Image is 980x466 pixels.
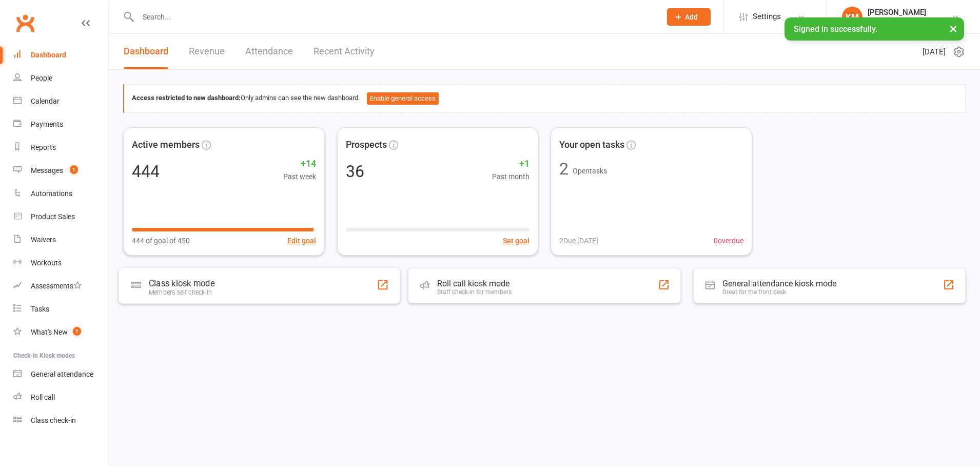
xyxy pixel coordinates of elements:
[132,163,160,180] div: 444
[492,157,530,171] span: +1
[794,24,877,34] span: Signed in successfully.
[13,113,108,136] a: Payments
[868,8,926,17] div: [PERSON_NAME]
[31,328,68,336] div: What's New
[13,182,108,205] a: Automations
[13,363,108,386] a: General attendance kiosk mode
[31,305,49,313] div: Tasks
[189,34,225,69] a: Revenue
[13,251,108,275] a: Workouts
[73,327,81,336] span: 1
[245,34,293,69] a: Attendance
[149,278,214,288] div: Class kiosk mode
[13,205,108,228] a: Product Sales
[437,288,512,296] div: Staff check-in for members
[13,386,108,409] a: Roll call
[753,5,781,28] span: Settings
[367,92,439,105] button: Enable general access
[31,370,93,378] div: General attendance
[346,163,364,180] div: 36
[13,409,108,432] a: Class kiosk mode
[31,189,72,198] div: Automations
[13,136,108,159] a: Reports
[573,167,607,175] span: Open tasks
[492,171,530,182] span: Past month
[559,235,598,246] span: 2 Due [DATE]
[31,166,63,174] div: Messages
[287,235,316,246] button: Edit goal
[944,17,963,40] button: ×
[31,393,55,401] div: Roll call
[13,275,108,298] a: Assessments
[722,279,836,288] div: General attendance kiosk mode
[132,92,957,105] div: Only admins can see the new dashboard.
[132,94,241,102] strong: Access restricted to new dashboard:
[31,120,63,128] div: Payments
[842,7,863,27] div: KM
[31,74,52,82] div: People
[283,171,316,182] span: Past week
[31,259,62,267] div: Workouts
[13,228,108,251] a: Waivers
[13,159,108,182] a: Messages 1
[13,67,108,90] a: People
[135,10,654,24] input: Search...
[13,44,108,67] a: Dashboard
[346,138,387,152] span: Prospects
[132,138,200,152] span: Active members
[868,17,926,26] div: Terang Fitness
[667,8,711,26] button: Add
[313,34,375,69] a: Recent Activity
[685,13,698,21] span: Add
[714,235,743,246] span: 0 overdue
[13,90,108,113] a: Calendar
[31,236,56,244] div: Waivers
[13,298,108,321] a: Tasks
[31,51,66,59] div: Dashboard
[722,288,836,296] div: Great for the front desk
[31,212,75,221] div: Product Sales
[31,97,60,105] div: Calendar
[503,235,530,246] button: Set goal
[31,416,76,424] div: Class check-in
[559,161,569,177] div: 2
[283,157,316,171] span: +14
[124,34,168,69] a: Dashboard
[12,10,38,36] a: Clubworx
[31,282,82,290] div: Assessments
[13,321,108,344] a: What's New1
[559,138,624,152] span: Your open tasks
[31,143,56,151] div: Reports
[132,235,190,246] span: 444 of goal of 450
[149,288,214,296] div: Members self check-in
[437,279,512,288] div: Roll call kiosk mode
[923,46,946,58] span: [DATE]
[70,165,78,174] span: 1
